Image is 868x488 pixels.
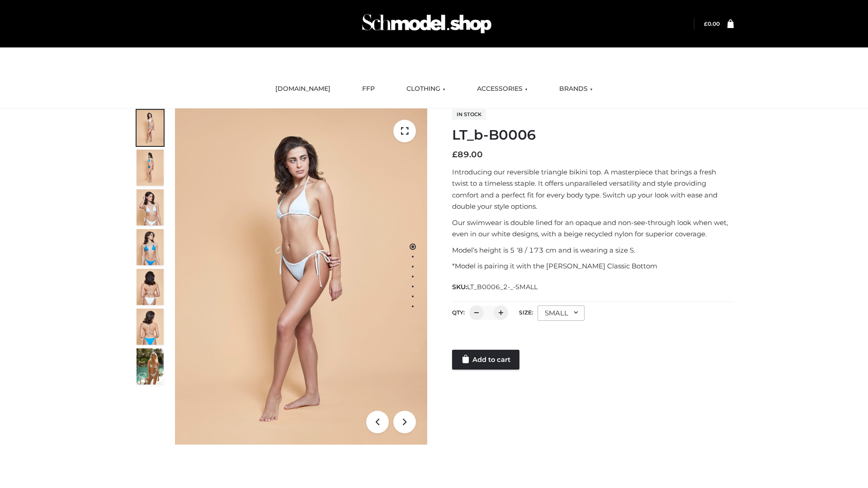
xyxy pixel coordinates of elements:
[359,6,495,42] img: Schmodel Admin 964
[452,150,483,160] bdi: 89.00
[452,109,486,120] span: In stock
[137,110,164,146] img: ArielClassicBikiniTop_CloudNine_AzureSky_OW114ECO_1-scaled.jpg
[452,166,734,212] p: Introducing our reversible triangle bikini top. A masterpiece that brings a fresh twist to a time...
[137,269,164,305] img: ArielClassicBikiniTop_CloudNine_AzureSky_OW114ECO_7-scaled.jpg
[452,244,734,256] p: Model’s height is 5 ‘8 / 173 cm and is wearing a size S.
[137,229,164,265] img: ArielClassicBikiniTop_CloudNine_AzureSky_OW114ECO_4-scaled.jpg
[552,79,599,99] a: BRANDS
[452,150,458,160] span: £
[467,283,538,291] span: LT_B0006_2-_-SMALL
[452,350,519,370] a: Add to cart
[519,309,533,316] label: Size:
[137,189,164,225] img: ArielClassicBikiniTop_CloudNine_AzureSky_OW114ECO_3-scaled.jpg
[175,108,427,445] img: ArielClassicBikiniTop_CloudNine_AzureSky_OW114ECO_1
[400,79,452,99] a: CLOTHING
[452,282,538,292] span: SKU:
[355,79,382,99] a: FFP
[137,150,164,186] img: ArielClassicBikiniTop_CloudNine_AzureSky_OW114ECO_2-scaled.jpg
[704,20,720,27] a: £0.00
[538,305,585,321] div: SMALL
[452,217,734,240] p: Our swimwear is double lined for an opaque and non-see-through look when wet, even in our white d...
[452,127,734,143] h1: LT_b-B0006
[137,309,164,345] img: ArielClassicBikiniTop_CloudNine_AzureSky_OW114ECO_8-scaled.jpg
[452,260,734,272] p: *Model is pairing it with the [PERSON_NAME] Classic Bottom
[704,20,720,27] bdi: 0.00
[704,20,708,27] span: £
[269,79,337,99] a: [DOMAIN_NAME]
[137,348,164,385] img: Arieltop_CloudNine_AzureSky2.jpg
[470,79,534,99] a: ACCESSORIES
[452,309,465,316] label: QTY:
